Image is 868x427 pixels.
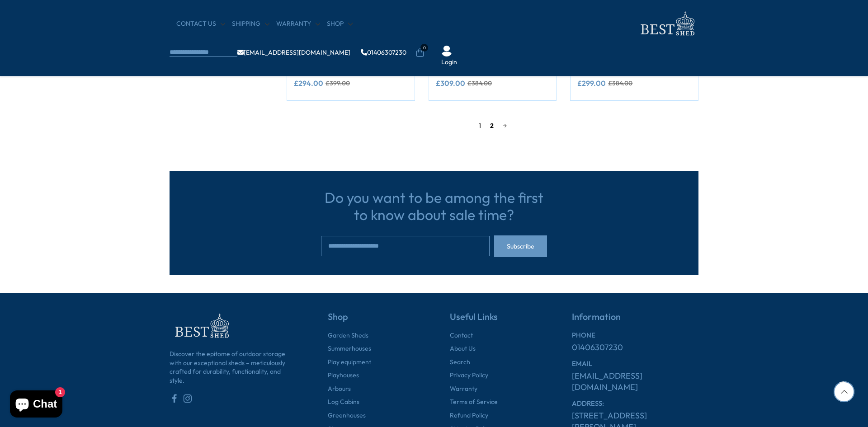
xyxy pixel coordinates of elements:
[507,243,534,249] span: Subscribe
[441,46,452,56] img: User Icon
[170,311,233,341] img: footer-logo
[577,80,606,87] ins: £299.00
[328,385,351,394] a: Arbours
[608,80,632,86] del: £384.00
[327,19,353,28] a: Shop
[450,344,476,353] a: About Us
[436,80,465,87] ins: £309.00
[441,58,457,67] a: Login
[237,49,350,56] a: [EMAIL_ADDRESS][DOMAIN_NAME]
[328,398,359,407] a: Log Cabins
[328,411,366,420] a: Greenhouses
[170,350,296,394] p: Discover the epitome of outdoor storage with our exceptional sheds – meticulously crafted for dur...
[572,360,698,368] h6: EMAIL
[7,390,65,420] inbox-online-store-chat: Shopify online store chat
[276,19,320,28] a: Warranty
[415,48,425,57] a: 0
[361,49,406,56] a: 01406307230
[232,19,269,28] a: Shipping
[572,342,623,353] a: 01406307230
[467,80,492,86] del: £384.00
[420,44,428,52] span: 0
[328,311,418,331] h5: Shop
[450,331,473,340] a: Contact
[635,9,698,38] img: logo
[450,398,498,407] a: Terms of Service
[325,80,350,86] del: £399.00
[294,80,323,87] ins: £294.00
[328,331,368,340] a: Garden Sheds
[572,331,698,339] h6: PHONE
[572,370,698,393] a: [EMAIL_ADDRESS][DOMAIN_NAME]
[572,399,698,408] h6: ADDRESS:
[450,358,470,367] a: Search
[572,311,698,331] h5: Information
[450,385,477,394] a: Warranty
[474,119,486,132] span: 1
[328,358,371,367] a: Play equipment
[321,189,547,224] h3: Do you want to be among the first to know about sale time?
[328,344,371,353] a: Summerhouses
[450,411,488,420] a: Refund Policy
[450,371,488,380] a: Privacy Policy
[494,235,547,257] button: Subscribe
[176,19,225,28] a: CONTACT US
[486,119,498,132] a: 2
[450,311,540,331] h5: Useful Links
[328,371,359,380] a: Playhouses
[498,119,511,132] a: →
